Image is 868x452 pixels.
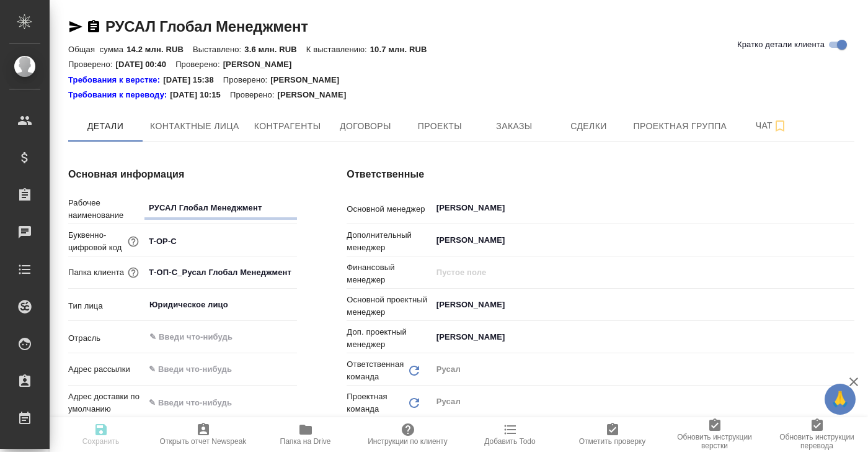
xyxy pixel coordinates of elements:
[848,207,850,209] button: Open
[86,19,101,34] button: Скопировать ссылку
[356,417,459,452] button: Инструкции по клиенту
[105,18,308,35] a: РУСАЛ Глобал Менеджмент
[68,74,163,86] div: Нажми, чтобы открыть папку с инструкцией
[150,119,239,134] span: Контактные лица
[830,386,851,412] span: 🙏
[68,229,125,254] p: Буквенно-цифровой код
[163,74,223,86] p: [DATE] 15:38
[68,266,124,279] p: Папка клиента
[68,363,144,376] p: Адрес рассылки
[347,229,431,254] p: Дополнительный менеджер
[737,38,825,51] span: Кратко детали клиента
[116,60,176,69] p: [DATE] 00:40
[290,304,293,306] button: Open
[82,437,120,446] span: Сохранить
[68,332,144,345] p: Отрасль
[484,437,535,446] span: Добавить Todo
[742,118,801,133] span: Чат
[347,167,854,182] h4: Ответственные
[160,437,247,446] span: Открыть отчет Newspeak
[144,199,297,217] input: ✎ Введи что-нибудь
[144,263,297,281] input: ✎ Введи что-нибудь
[290,336,293,338] button: Open
[368,437,448,446] span: Инструкции по клиенту
[68,391,144,415] p: Адрес доставки по умолчанию
[663,417,766,452] button: Обновить инструкции верстки
[435,265,825,280] input: Пустое поле
[825,384,856,415] button: 🙏
[125,233,141,250] button: Нужен для формирования номера заказа/сделки
[410,119,469,134] span: Проекты
[347,358,406,383] p: Ответственная команда
[68,45,126,54] p: Общая сумма
[76,119,135,134] span: Детали
[223,60,301,69] p: [PERSON_NAME]
[773,119,787,133] svg: Подписаться
[347,294,431,319] p: Основной проектный менеджер
[68,197,144,222] p: Рабочее наименование
[347,391,406,415] p: Проектная команда
[230,89,278,101] p: Проверено:
[193,45,244,54] p: Выставлено:
[671,433,758,450] span: Обновить инструкции верстки
[848,304,850,306] button: Open
[50,417,152,452] button: Сохранить
[766,417,868,452] button: Обновить инструкции перевода
[459,417,561,452] button: Добавить Todo
[633,119,727,134] span: Проектная группа
[484,119,544,134] span: Заказы
[68,167,297,182] h4: Основная информация
[68,89,170,101] div: Нажми, чтобы открыть папку с инструкцией
[277,89,355,101] p: [PERSON_NAME]
[280,437,331,446] span: Папка на Drive
[68,19,83,34] button: Скопировать ссылку для ЯМессенджера
[848,336,850,338] button: Open
[773,433,861,450] span: Обновить инструкции перевода
[254,417,356,452] button: Папка на Drive
[306,45,370,54] p: К выставлению:
[144,360,297,378] input: ✎ Введи что-нибудь
[175,60,223,69] p: Проверено:
[223,74,271,86] p: Проверено:
[561,417,663,452] button: Отметить проверку
[68,300,144,312] p: Тип лица
[125,264,141,281] button: Название для папки на drive. Если его не заполнить, мы не сможем создать папку для клиента
[170,89,230,101] p: [DATE] 10:15
[126,45,193,54] p: 14.2 млн. RUB
[144,394,297,412] input: ✎ Введи что-нибудь
[347,203,431,215] p: Основной менеджер
[68,60,116,69] p: Проверено:
[144,232,297,250] input: ✎ Введи что-нибудь
[848,239,850,242] button: Open
[152,417,254,452] button: Открыть отчет Newspeak
[270,74,348,86] p: [PERSON_NAME]
[68,89,170,101] a: Требования к переводу:
[370,45,436,54] p: 10.7 млн. RUB
[68,74,163,86] a: Требования к верстке:
[254,119,321,134] span: Контрагенты
[335,119,395,134] span: Договоры
[347,326,431,351] p: Доп. проектный менеджер
[347,261,431,286] p: Финансовый менеджер
[579,437,645,446] span: Отметить проверку
[559,119,618,134] span: Сделки
[148,330,252,345] input: ✎ Введи что-нибудь
[244,45,306,54] p: 3.6 млн. RUB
